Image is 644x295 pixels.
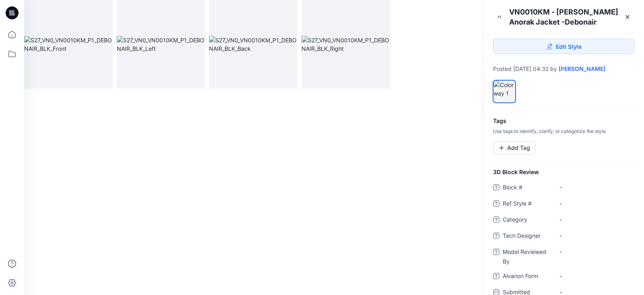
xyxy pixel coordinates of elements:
[509,7,620,27] div: VN0010KM - [PERSON_NAME] Anorak Jacket -Debonair
[483,128,644,135] p: Use tags to identify, clarify, or categorize the style
[503,247,551,266] span: Model Reviewed By
[559,272,629,280] span: -
[493,66,634,72] div: Posted [DATE] 04:32 by
[493,80,516,103] div: Colorway 1
[503,215,551,226] span: Category
[493,10,506,23] button: Minimize
[621,10,634,23] a: Close Style Presentation
[483,118,644,125] h4: Tags
[493,141,535,154] button: Add Tag
[209,36,297,53] img: S27_VN0_VN0010KM_P1_DEBONAIR_BLK_Back
[493,39,634,54] a: Edit Style
[24,36,113,53] img: S27_VN0_VN0010KM_P1_DEBONAIR_BLK_Front
[559,66,605,72] a: [PERSON_NAME]
[559,231,629,240] span: -
[556,42,582,51] span: Edit Style
[559,247,629,256] span: -
[301,36,390,53] img: S27_VN0_VN0010KM_P1_DEBONAIR_BLK_Right
[503,231,551,242] span: Tech Designer
[559,215,629,224] span: -
[493,168,539,176] span: 3D Block Review
[117,36,205,53] img: S27_VN0_VN0010KM_P1_DEBONAIR_BLK_Left
[503,271,551,283] span: Alvanon Form
[559,199,629,208] span: -
[503,183,551,194] span: Block #
[559,183,629,191] span: -
[503,199,551,210] span: Ref Style #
